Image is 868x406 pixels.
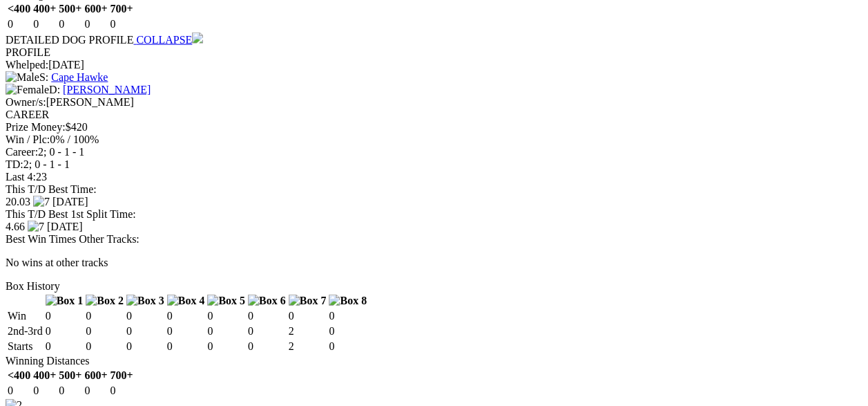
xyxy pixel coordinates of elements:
[7,369,31,382] th: <400
[126,324,165,338] td: 0
[6,208,136,220] span: This T/D Best 1st Split Time:
[6,84,49,96] img: Female
[6,96,862,109] div: [PERSON_NAME]
[45,340,84,353] td: 0
[51,71,108,83] a: Cape Hawke
[133,34,203,46] a: COLLAPSE
[207,295,245,307] img: Box 5
[136,34,192,46] span: COLLAPSE
[110,2,134,16] th: 700+
[328,324,367,338] td: 0
[7,384,31,398] td: 0
[166,309,206,323] td: 0
[247,309,287,323] td: 0
[126,340,165,353] td: 0
[63,84,151,95] a: [PERSON_NAME]
[6,221,25,232] span: 4.66
[126,295,164,307] img: Box 3
[7,17,31,31] td: 0
[288,309,327,323] td: 0
[328,309,367,323] td: 0
[6,233,139,245] span: Best Win Times Other Tracks:
[289,295,327,307] img: Box 7
[45,309,84,323] td: 0
[47,221,83,232] span: [DATE]
[6,33,862,46] div: DETAILED DOG PROFILE
[6,133,50,145] span: Win / Plc:
[32,17,57,31] td: 0
[166,324,206,338] td: 0
[166,340,206,353] td: 0
[52,196,88,207] span: [DATE]
[7,2,31,16] th: <400
[206,324,246,338] td: 0
[86,295,124,307] img: Box 2
[84,369,108,382] th: 600+
[206,309,246,323] td: 0
[6,109,862,121] div: CAREER
[6,158,862,171] div: 2; 0 - 1 - 1
[110,17,134,31] td: 0
[6,59,862,71] div: [DATE]
[58,384,82,398] td: 0
[328,340,367,353] td: 0
[248,295,286,307] img: Box 6
[32,2,57,16] th: 400+
[33,196,50,208] img: 7
[6,158,23,170] span: TD:
[45,324,84,338] td: 0
[6,171,862,183] div: 23
[329,295,367,307] img: Box 8
[110,369,134,382] th: 700+
[6,46,862,59] div: PROFILE
[6,71,39,84] img: Male
[85,309,124,323] td: 0
[288,340,327,353] td: 2
[167,295,205,307] img: Box 4
[84,2,108,16] th: 600+
[85,340,124,353] td: 0
[7,340,44,353] td: Starts
[85,324,124,338] td: 0
[206,340,246,353] td: 0
[192,33,203,44] img: chevron-down.svg
[58,17,82,31] td: 0
[58,369,82,382] th: 500+
[46,295,84,307] img: Box 1
[6,121,66,133] span: Prize Money:
[6,183,97,195] span: This T/D Best Time:
[58,2,82,16] th: 500+
[110,384,134,398] td: 0
[6,146,38,158] span: Career:
[6,171,36,183] span: Last 4:
[84,384,108,398] td: 0
[6,71,48,83] span: S:
[7,324,44,338] td: 2nd-3rd
[6,355,862,367] div: Winning Distances
[84,17,108,31] td: 0
[6,133,862,146] div: 0% / 100%
[32,384,57,398] td: 0
[126,309,165,323] td: 0
[28,221,44,233] img: 7
[7,309,44,323] td: Win
[6,196,30,207] span: 20.03
[6,96,46,108] span: Owner/s:
[247,324,287,338] td: 0
[6,257,862,269] p: No wins at other tracks
[32,369,57,382] th: 400+
[6,59,48,71] span: Whelped:
[288,324,327,338] td: 2
[247,340,287,353] td: 0
[6,84,60,95] span: D:
[6,121,862,133] div: $420
[6,146,862,158] div: 2; 0 - 1 - 1
[6,280,862,293] div: Box History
